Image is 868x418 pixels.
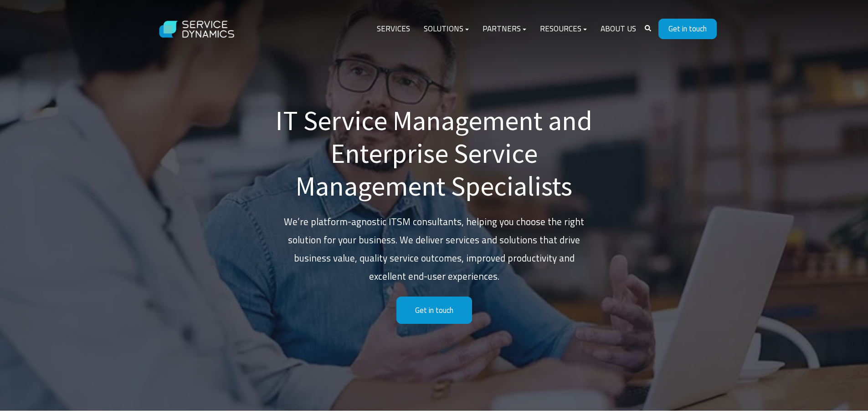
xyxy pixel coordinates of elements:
a: Services [370,18,417,40]
a: Get in touch [396,297,472,324]
a: Get in touch [658,19,717,39]
p: We’re platform-agnostic ITSM consultants, helping you choose the right solution for your business... [275,213,594,286]
div: Navigation Menu [370,18,643,40]
img: Service Dynamics Logo - White [152,12,243,47]
a: Solutions [417,18,476,40]
a: Resources [533,18,594,40]
a: About Us [594,18,643,40]
a: Partners [476,18,533,40]
h1: IT Service Management and Enterprise Service Management Specialists [275,104,594,202]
